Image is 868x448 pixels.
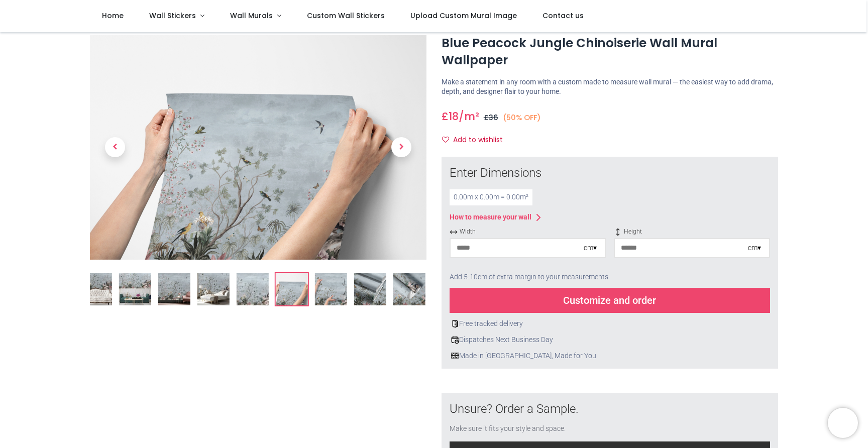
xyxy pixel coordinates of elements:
[276,273,308,305] img: Extra product image
[90,35,426,260] img: Product image
[503,113,541,123] small: (50% OFF)
[442,136,449,143] i: Add to wishlist
[237,273,269,305] img: WS-74081-06
[149,11,196,21] span: Wall Stickers
[80,273,112,305] img: WS-74081-02
[230,11,273,21] span: Wall Murals
[489,113,498,123] span: 36
[442,132,511,149] button: Add to wishlistAdd to wishlist
[484,113,498,123] span: £
[450,212,531,222] div: How to measure your wall
[450,351,770,361] div: Made in [GEOGRAPHIC_DATA], Made for You
[442,109,459,124] span: £
[614,228,770,236] span: Height
[584,243,597,253] div: cm ▾
[450,189,532,205] div: 0.00 m x 0.00 m = 0.00 m²
[450,165,770,182] div: Enter Dimensions
[391,138,411,158] span: Next
[158,273,190,305] img: WS-74081-04
[451,352,459,360] img: uk
[315,273,347,305] img: Extra product image
[450,335,770,345] div: Dispatches Next Business Day
[449,109,459,124] span: 18
[90,69,140,227] a: Previous
[105,138,125,158] span: Previous
[542,11,584,21] span: Contact us
[450,401,770,418] div: Unsure? Order a Sample.
[828,408,858,438] iframe: Brevo live chat
[102,11,124,21] span: Home
[197,273,230,305] img: WS-74081-05
[307,11,385,21] span: Custom Wall Stickers
[459,109,479,124] span: /m²
[442,77,778,97] p: Make a statement in any room with a custom made to measure wall mural — the easiest way to add dr...
[410,11,517,21] span: Upload Custom Mural Image
[748,243,761,253] div: cm ▾
[450,424,770,434] div: Make sure it fits your style and space.
[450,266,770,288] div: Add 5-10cm of extra margin to your measurements.
[393,273,425,305] img: Extra product image
[354,273,386,305] img: Extra product image
[450,228,606,236] span: Width
[442,35,778,69] h1: Blue Peacock Jungle Chinoiserie Wall Mural Wallpaper
[376,69,426,227] a: Next
[450,288,770,313] div: Customize and order
[450,319,770,329] div: Free tracked delivery
[119,273,151,305] img: WS-74081-03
